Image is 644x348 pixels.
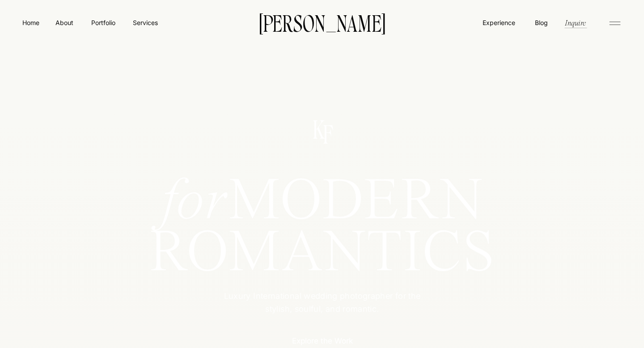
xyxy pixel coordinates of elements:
[87,18,119,27] a: Portfolio
[54,18,74,27] a: About
[132,18,158,27] a: Services
[306,117,331,140] p: K
[315,122,340,144] p: F
[161,174,229,232] i: for
[283,335,361,345] a: Explore the Work
[211,290,434,316] p: Luxury International wedding photographer for the stylish, soulful, and romantic.
[245,13,399,32] a: [PERSON_NAME]
[482,18,516,27] a: Experience
[117,177,528,220] h1: MODERN
[533,18,550,27] a: Blog
[117,229,528,277] h1: ROMANTICS
[564,17,587,28] a: Inquire
[21,18,41,27] a: Home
